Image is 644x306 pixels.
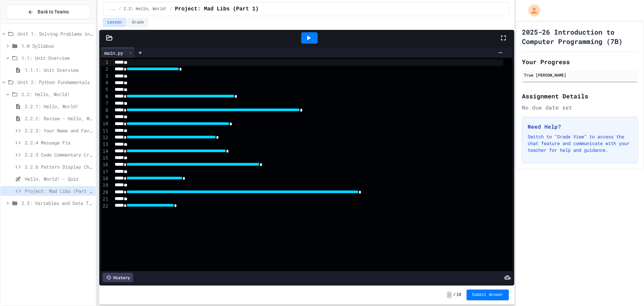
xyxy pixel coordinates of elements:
div: 18 [101,175,109,182]
span: Unit 2: Python Fundamentals [17,79,93,86]
div: 20 [101,189,109,196]
div: 2 [101,66,109,73]
div: 9 [101,114,109,121]
div: 14 [101,148,109,155]
span: / [453,292,455,298]
div: 15 [101,155,109,162]
div: History [103,273,133,282]
span: 1.1: Unit Overview [21,54,93,61]
span: 2.2: Hello, World! [124,6,167,12]
span: ... [109,6,116,12]
span: 1.0 Syllabus [21,42,93,49]
span: 2.2: Hello, World! [21,91,93,98]
div: 5 [101,86,109,93]
span: 2.2.5 Code Commentary Creator [25,151,93,158]
div: 4 [101,80,109,86]
div: True [PERSON_NAME] [524,72,636,78]
span: 2.3: Variables and Data Types [21,200,93,207]
h1: 2025-26 Introduction to Computer Programming (7B) [522,27,638,46]
div: 8 [101,107,109,114]
button: Back to Teams [6,5,90,19]
div: My Account [521,3,542,18]
span: / [118,6,121,12]
h2: Assignment Details [522,91,638,101]
span: 2.2.2: Review - Hello, World! [25,115,93,122]
h3: Need Help? [528,123,632,131]
div: 16 [101,162,109,168]
span: Project: Mad Libs (Part 1) [175,5,259,13]
div: 3 [101,73,109,80]
div: main.py [101,49,126,56]
div: 19 [101,182,109,189]
div: 7 [101,100,109,107]
div: 10 [101,121,109,127]
div: 17 [101,169,109,175]
span: Back to Teams [38,8,69,15]
p: Switch to "Grade View" to access the chat feature and communicate with your teacher for help and ... [528,133,632,154]
button: Submit Answer [467,290,509,300]
span: Hello, World! - Quiz [25,175,93,182]
span: 2.2.1: Hello, World! [25,103,93,110]
button: Lesson [103,18,126,27]
span: 2.2.3: Your Name and Favorite Movie [25,127,93,134]
span: Project: Mad Libs (Part 1) [25,187,93,194]
span: - [447,292,452,298]
span: 10 [457,292,461,298]
span: 2.2.4 Message Fix [25,139,93,146]
span: 2.2.6 Pattern Display Challenge [25,163,93,170]
div: 12 [101,134,109,141]
h2: Your Progress [522,57,638,67]
div: 21 [101,196,109,203]
div: 22 [101,203,109,210]
span: Submit Answer [472,292,503,298]
div: 11 [101,128,109,134]
span: 1.1.1: Unit Overview [25,67,93,74]
div: No due date set [522,103,638,112]
span: Unit 1: Solving Problems in Computer Science [17,30,93,37]
div: 6 [101,93,109,100]
div: main.py [101,48,135,58]
span: / [170,6,172,12]
div: 13 [101,141,109,148]
div: 1 [101,59,109,66]
button: Grade [127,18,148,27]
